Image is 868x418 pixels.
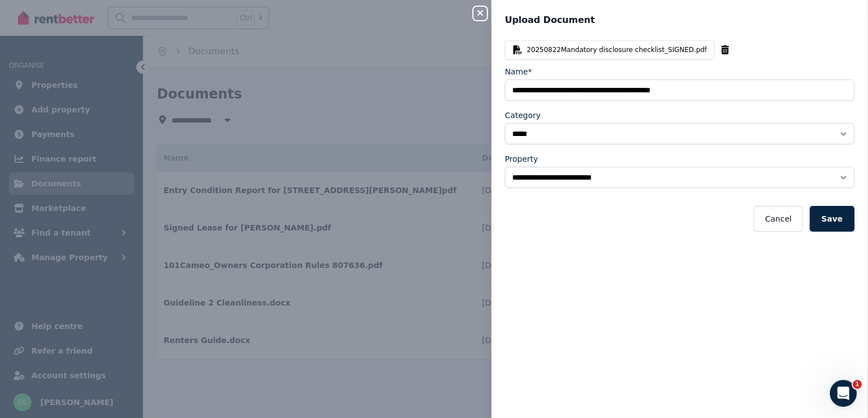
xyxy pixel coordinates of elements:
[754,206,802,232] button: Cancel
[505,13,595,27] span: Upload Document
[853,380,862,389] span: 1
[505,110,541,121] label: Category
[505,66,532,77] label: Name*
[505,153,538,165] label: Property
[527,45,707,54] span: 20250822Mandatory disclosure checklist_SIGNED.pdf
[830,380,857,407] iframe: Intercom live chat
[810,206,855,232] button: Save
